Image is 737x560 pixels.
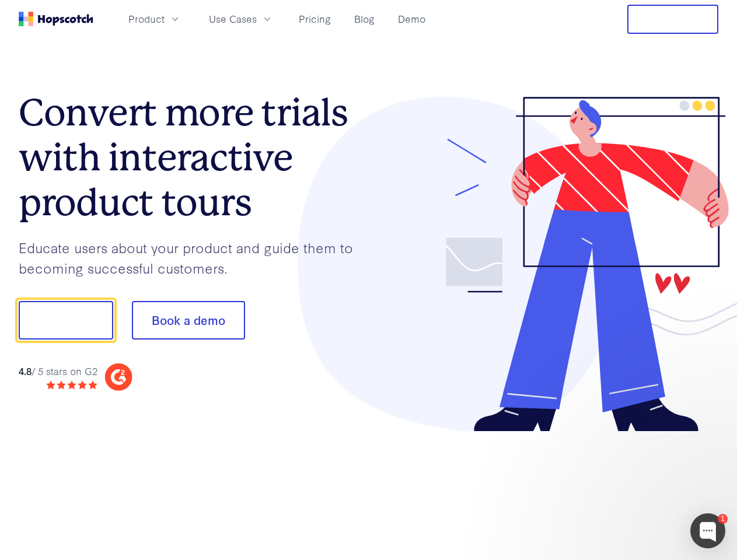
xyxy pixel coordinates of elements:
button: Product [121,9,188,29]
strong: 4.8 [19,364,32,377]
span: Use Cases [209,12,257,26]
button: Free Trial [627,5,718,34]
p: Educate users about your product and guide them to becoming successful customers. [19,237,369,278]
button: Use Cases [202,9,280,29]
a: Blog [350,9,379,29]
a: Pricing [294,9,336,29]
a: Demo [393,9,430,29]
div: 1 [718,514,728,524]
button: Show me! [19,301,113,339]
div: / 5 stars on G2 [19,364,97,379]
button: Book a demo [132,301,245,339]
a: Home [19,12,93,26]
span: Product [128,12,165,26]
h1: Convert more trials with interactive product tours [19,90,369,225]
